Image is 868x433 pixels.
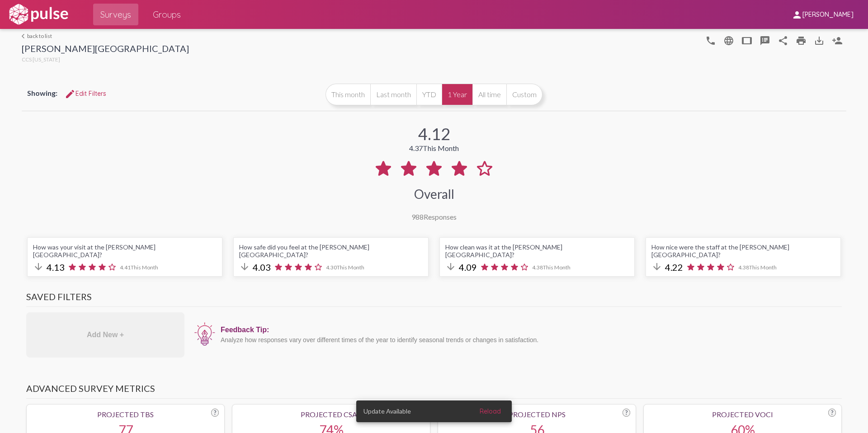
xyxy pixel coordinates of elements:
span: 4.13 [47,262,65,273]
button: language [702,31,720,49]
mat-icon: language [723,35,734,46]
button: [PERSON_NAME] [784,6,861,23]
span: 4.03 [253,262,271,273]
span: Reload [480,407,501,415]
a: back to list [22,33,189,39]
button: All time [472,84,506,105]
button: Edit FiltersEdit Filters [57,85,113,102]
span: 4.09 [459,262,477,273]
a: Groups [146,4,188,25]
button: tablet [738,31,756,49]
mat-icon: arrow_downward [445,261,456,272]
img: white-logo.svg [7,3,70,26]
span: Showing: [27,89,57,97]
span: This Month [131,264,158,271]
div: Projected TBS [32,410,219,419]
div: ? [828,409,836,417]
span: Update Available [363,407,411,416]
div: Analyze how responses vary over different times of the year to identify seasonal trends or change... [221,336,837,344]
div: [PERSON_NAME][GEOGRAPHIC_DATA] [22,43,189,56]
span: 4.38 [532,264,571,271]
span: 4.38 [738,264,777,271]
div: Responses [411,212,457,221]
button: Last month [370,84,416,105]
mat-icon: person [792,9,802,20]
button: 1 Year [442,84,472,105]
a: print [792,31,810,49]
mat-icon: speaker_notes [759,35,770,46]
mat-icon: arrow_downward [651,261,662,272]
div: Add New + [26,312,184,358]
span: This Month [423,144,459,152]
mat-icon: print [796,35,807,46]
mat-icon: arrow_back_ios [22,33,27,39]
mat-icon: tablet [741,35,752,46]
div: ? [623,409,630,417]
mat-icon: Download [814,35,825,46]
div: 4.12 [418,124,450,144]
span: CCS [US_STATE] [22,56,60,63]
div: Overall [414,186,454,202]
span: 4.30 [326,264,364,271]
button: This month [325,84,370,105]
mat-icon: Share [778,35,788,46]
span: 4.41 [120,264,158,271]
div: Projected NPS [443,410,630,419]
button: Reload [472,403,508,419]
span: Groups [153,6,181,23]
div: 4.37 [409,144,459,152]
button: speaker_notes [756,31,774,49]
div: How clean was it at the [PERSON_NAME][GEOGRAPHIC_DATA]? [445,243,629,259]
div: ? [211,409,219,417]
mat-icon: arrow_downward [33,261,44,272]
div: Projected CSAT [238,410,425,419]
img: icon12.png [193,321,216,347]
span: This Month [749,264,777,271]
mat-icon: arrow_downward [239,261,250,272]
div: How was your visit at the [PERSON_NAME][GEOGRAPHIC_DATA]? [33,243,217,259]
span: This Month [337,264,364,271]
div: Feedback Tip: [221,326,837,334]
span: This Month [543,264,571,271]
a: Surveys [93,4,138,25]
h3: Saved Filters [26,291,842,307]
mat-icon: Person [832,35,843,46]
mat-icon: Edit Filters [65,89,75,99]
button: Custom [506,84,542,105]
mat-icon: language [705,35,716,46]
button: Share [774,31,792,49]
h3: Advanced Survey Metrics [26,383,842,399]
span: [PERSON_NAME] [802,11,854,19]
button: language [720,31,738,49]
button: Person [828,31,846,49]
span: 988 [411,212,424,221]
span: Edit Filters [65,89,106,98]
div: How safe did you feel at the [PERSON_NAME][GEOGRAPHIC_DATA]? [239,243,423,259]
button: YTD [416,84,442,105]
div: Projected VoCI [649,410,836,419]
button: Download [810,31,828,49]
span: Surveys [100,6,131,23]
div: How nice were the staff at the [PERSON_NAME][GEOGRAPHIC_DATA]? [651,243,835,259]
span: 4.22 [665,262,683,273]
